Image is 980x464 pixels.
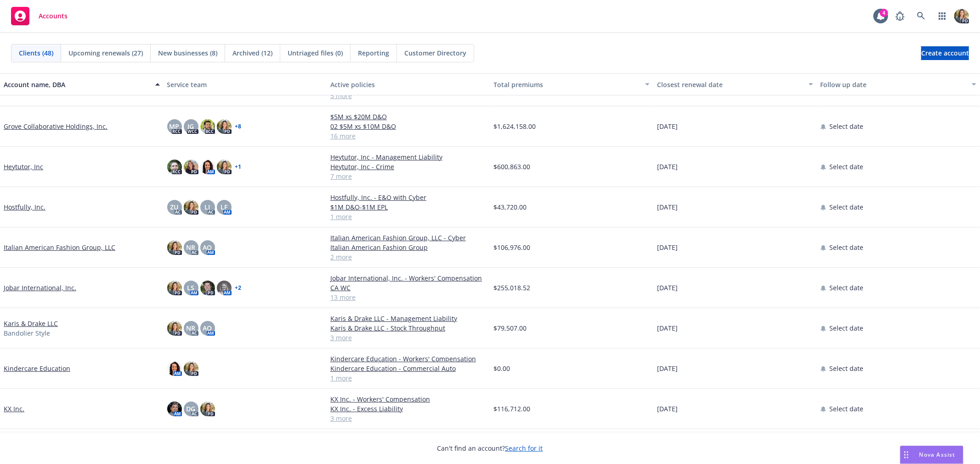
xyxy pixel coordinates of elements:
[330,152,487,162] a: Heytutor, Inc - Management Liability
[657,243,678,252] span: [DATE]
[158,48,217,58] span: New businesses (8)
[830,162,864,171] span: Select date
[657,283,678,293] span: [DATE]
[330,112,487,122] a: $5M xs $20M D&O
[330,212,487,221] a: 1 more
[657,80,803,89] div: Closest renewal date
[170,202,179,212] span: ZU
[184,361,198,376] img: photo
[330,364,487,373] a: Kindercare Education - Commercial Auto
[330,394,487,404] a: KX Inc. - Workers' Compensation
[235,164,242,170] a: + 1
[217,281,232,295] img: photo
[653,73,817,95] button: Closest renewal date
[404,48,466,58] span: Customer Directory
[880,9,888,17] div: 4
[205,202,210,212] span: LI
[900,446,963,464] button: Nova Assist
[437,443,543,453] span: Can't find an account?
[657,162,678,171] span: [DATE]
[4,328,50,338] span: Bandolier Style
[167,361,182,376] img: photo
[330,91,487,100] a: 5 more
[235,285,242,291] a: + 2
[4,80,150,89] div: Account name, DBA
[821,80,967,89] div: Follow up date
[4,319,58,328] a: Karis & Drake LLC
[933,7,952,25] a: Switch app
[217,160,232,174] img: photo
[330,131,487,141] a: 16 more
[330,283,487,293] a: CA WC
[330,171,487,181] a: 7 more
[494,283,531,293] span: $255,018.52
[912,7,930,25] a: Search
[330,354,487,364] a: Kindercare Education - Workers' Compensation
[330,293,487,302] a: 13 more
[494,80,640,89] div: Total premiums
[891,7,909,25] a: Report a Bug
[330,373,487,383] a: 1 more
[288,48,343,58] span: Untriaged files (0)
[657,404,678,414] span: [DATE]
[167,160,182,174] img: photo
[187,323,196,333] span: NR
[167,240,182,255] img: photo
[330,243,487,252] a: Italian American Fashion Group
[330,193,487,202] a: Hostfully, Inc. - E&O with Cyber
[494,364,510,373] span: $0.00
[830,202,864,212] span: Select date
[4,122,108,131] a: Grove Collaborative Holdings, Inc.
[167,281,182,295] img: photo
[167,80,323,89] div: Service team
[494,243,531,252] span: $106,976.00
[187,404,196,414] span: DG
[830,243,864,252] span: Select date
[657,323,678,333] span: [DATE]
[954,9,969,23] img: photo
[170,122,180,131] span: MP
[901,446,912,464] div: Drag to move
[200,119,215,134] img: photo
[203,323,212,333] span: AO
[330,202,487,212] a: $1M D&O-$1M EPL
[200,402,215,416] img: photo
[330,162,487,171] a: Heytutor, Inc - Crime
[330,404,487,414] a: KX Inc. - Excess Liability
[187,243,196,252] span: NR
[19,48,53,58] span: Clients (48)
[358,48,389,58] span: Reporting
[657,122,678,131] span: [DATE]
[184,200,198,215] img: photo
[221,202,227,212] span: LF
[494,202,527,212] span: $43,720.00
[919,451,956,458] span: Nova Assist
[4,364,70,373] a: Kindercare Education
[327,73,490,95] button: Active policies
[330,233,487,243] a: Italian American Fashion Group, LLC - Cyber
[330,122,487,131] a: 02 $5M xs $10M D&O
[4,404,24,414] a: KX Inc.
[68,48,143,58] span: Upcoming renewals (27)
[200,281,215,295] img: photo
[330,252,487,262] a: 2 more
[830,283,864,293] span: Select date
[505,444,543,453] a: Search for it
[330,80,487,89] div: Active policies
[4,202,45,212] a: Hostfully, Inc.
[330,314,487,323] a: Karis & Drake LLC - Management Liability
[164,73,327,95] button: Service team
[4,162,43,171] a: Heytutor, Inc
[203,243,212,252] span: AO
[4,243,115,252] a: Italian American Fashion Group, LLC
[330,323,487,333] a: Karis & Drake LLC - Stock Throughput
[167,321,182,336] img: photo
[39,12,68,20] span: Accounts
[330,273,487,283] a: Jobar International, Inc. - Workers' Compensation
[7,3,71,29] a: Accounts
